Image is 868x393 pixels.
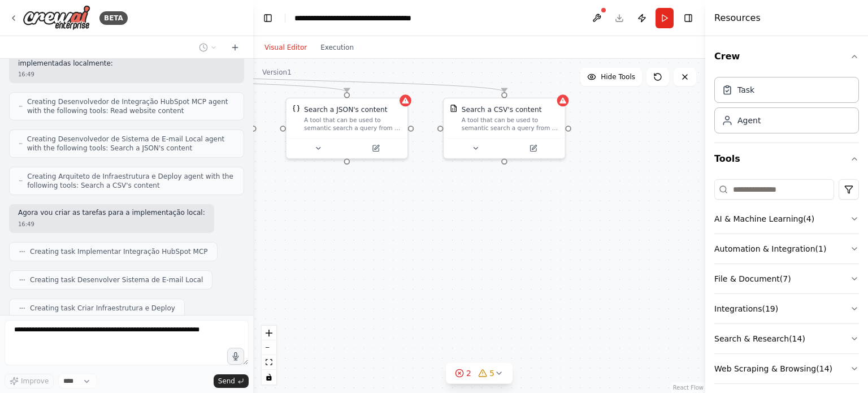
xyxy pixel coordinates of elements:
button: Hide right sidebar [680,10,696,26]
div: A tool that can be used to semantic search a query from a JSON's content. [304,116,401,132]
button: Search & Research(14) [714,324,859,353]
nav: breadcrumb [294,12,422,24]
div: Search a JSON's content [304,105,387,114]
div: BETA [99,11,128,25]
div: Agent [737,115,761,126]
div: A tool that can be used to semantic search a query from a CSV's content. [462,116,559,132]
button: Start a new chat [226,41,244,54]
span: Hide Tools [601,72,635,81]
button: Hide left sidebar [260,10,276,26]
span: Improve [21,377,49,386]
div: Search a CSV's content [462,105,542,114]
button: Tools [714,143,859,175]
button: Send [214,374,249,388]
button: 25 [446,363,513,384]
img: JSONSearchTool [292,105,300,113]
p: Agora vou criar as tarefas para a implementação local: [18,209,205,218]
span: Creating Desenvolvedor de Integração HubSpot MCP agent with the following tools: Read website con... [27,97,235,115]
button: fit view [262,355,276,370]
h4: Resources [714,11,761,25]
div: Tools [714,175,859,393]
img: CSVSearchTool [450,105,458,113]
span: Creating task Criar Infraestrutura e Deploy [30,304,175,313]
button: zoom out [262,340,276,355]
span: Creating task Implementar Integração HubSpot MCP [30,247,208,256]
button: Automation & Integration(1) [714,234,859,264]
div: Crew [714,72,859,142]
span: Creating task Desenvolver Sistema de E-mail Local [30,275,203,284]
div: 16:49 [18,220,205,228]
span: Creating Desenvolvedor de Sistema de E-mail Local agent with the following tools: Search a JSON's... [27,135,235,153]
button: File & Document(7) [714,264,859,293]
button: Execution [314,41,361,54]
button: toggle interactivity [262,370,276,385]
div: React Flow controls [262,326,276,385]
button: Web Scraping & Browsing(14) [714,354,859,383]
span: Send [218,377,235,386]
span: 5 [489,368,494,379]
span: 2 [466,368,471,379]
button: Hide Tools [580,68,642,86]
div: Version 1 [262,68,292,77]
button: AI & Machine Learning(4) [714,204,859,234]
span: Creating Arquiteto de Infraestrutura e Deploy agent with the following tools: Search a CSV's content [27,172,235,190]
button: Improve [5,374,54,388]
div: JSONSearchToolSearch a JSON's contentA tool that can be used to semantic search a query from a JS... [285,98,409,159]
button: Visual Editor [258,41,314,54]
button: Switch to previous chat [194,41,222,54]
button: Open in side panel [348,142,403,154]
button: Integrations(19) [714,294,859,323]
g: Edge from e66df31f-980d-4d43-b2b7-f036e0cf8332 to bb34e58a-ce18-4783-a35f-a5b1d51bb791 [120,69,509,92]
div: 16:49 [18,70,235,79]
button: Click to speak your automation idea [227,348,244,365]
div: Task [737,84,754,96]
a: React Flow attribution [673,385,704,391]
img: Logo [23,5,90,31]
div: CSVSearchToolSearch a CSV's contentA tool that can be used to semantic search a query from a CSV'... [443,98,566,159]
button: zoom in [262,326,276,340]
button: Crew [714,41,859,72]
button: Open in side panel [505,142,561,154]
